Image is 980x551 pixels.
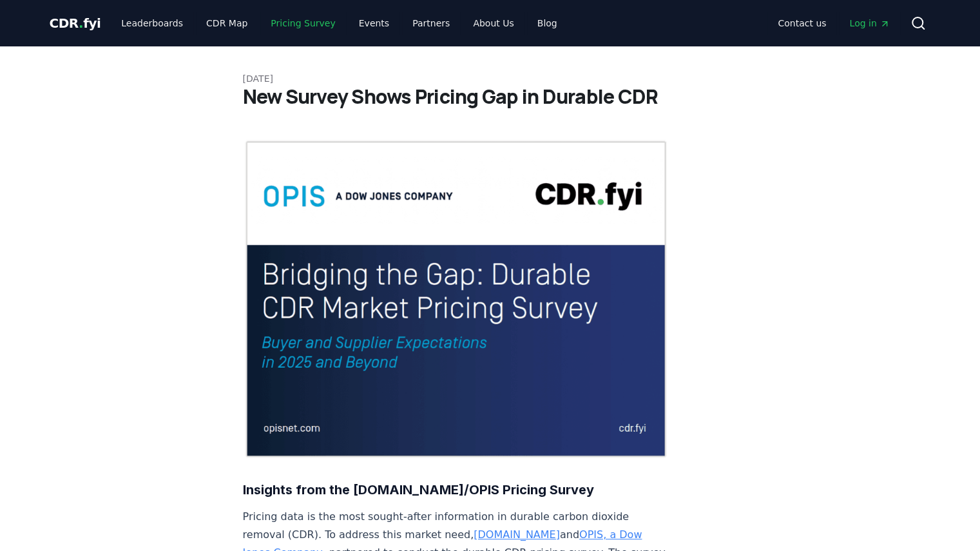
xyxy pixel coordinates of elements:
h1: New Survey Shows Pricing Gap in Durable CDR [243,85,738,108]
a: Leaderboards [111,12,193,35]
span: Log in [849,17,889,30]
img: blog post image [243,139,669,459]
a: CDR.fyi [50,14,101,32]
span: . [79,15,83,31]
nav: Main [111,12,567,35]
a: Log in [839,12,899,35]
a: Pricing Survey [260,12,345,35]
p: [DATE] [243,72,738,85]
a: [DOMAIN_NAME] [474,528,560,541]
a: Contact us [767,12,836,35]
a: CDR Map [196,12,258,35]
a: Partners [402,12,460,35]
a: Events [349,12,399,35]
a: About Us [463,12,524,35]
nav: Main [767,12,899,35]
a: Blog [527,12,568,35]
strong: Insights from the [DOMAIN_NAME]/OPIS Pricing Survey [243,482,594,498]
span: CDR fyi [50,15,101,31]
